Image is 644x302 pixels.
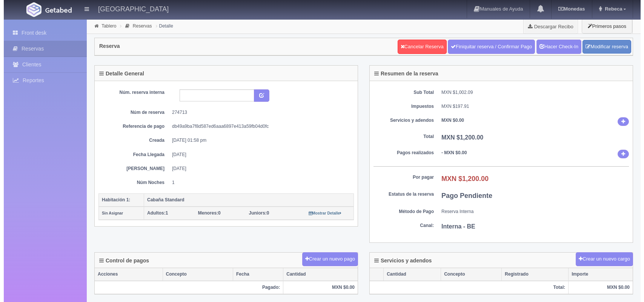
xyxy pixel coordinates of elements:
dd: MXN $1,002.09 [438,89,625,96]
dd: db49a9ba7f8d587ed6aaa6897e413a59fb04d0fc [168,123,344,130]
h4: [GEOGRAPHIC_DATA] [94,4,165,13]
dt: Impuestos [370,103,430,110]
a: Descargar Recibo [520,19,574,34]
h4: Detalle General [95,71,140,77]
dd: [DATE] [168,166,344,172]
img: Getabed [41,7,68,13]
b: MXN $1,200.00 [438,175,485,182]
th: Cantidad [280,268,354,281]
dt: Método de Pago [370,208,430,215]
b: MXN $0.00 [438,118,460,123]
th: Cantidad [380,268,437,281]
dd: [DATE] [168,152,344,158]
dd: MXN $197.91 [438,103,625,110]
dt: Creada [100,137,161,144]
dt: Por pagar [370,174,430,181]
button: Primeros pasos [578,19,629,34]
a: Reservas [129,23,148,29]
dd: 274713 [168,109,344,116]
strong: Menores: [194,210,214,216]
dt: Servicios y adendos [370,117,430,124]
span: 1 [143,210,164,216]
dd: [DATE] 01:58 pm [168,137,344,144]
small: Mostrar Detalle [305,211,338,215]
b: Monedas [555,6,581,12]
dt: Núm. reserva interna [100,89,161,96]
th: Total: [366,281,565,294]
strong: Juniors: [245,210,263,216]
dt: Estatus de la reserva [370,191,430,198]
th: Importe [565,268,629,281]
a: Tablero [98,23,112,29]
small: Sin Asignar [98,211,119,215]
dt: Fecha Llegada [100,152,161,158]
h4: Control de pagos [95,258,145,264]
a: Hacer Check-In [533,40,578,54]
img: Getabed [23,2,38,17]
th: Concepto [437,268,498,281]
b: MXN $1,200.00 [438,134,480,141]
th: Concepto [159,268,229,281]
dt: Pagos realizados [370,150,430,156]
b: Habitación 1: [98,197,126,202]
span: 0 [245,210,266,216]
dt: Referencia de pago [100,123,161,130]
strong: Adultos: [143,210,162,216]
dt: Total [370,133,430,140]
span: Rebeca [599,6,618,12]
a: Modificar reserva [579,40,627,54]
th: Acciones [91,268,159,281]
th: Fecha [229,268,280,281]
h4: Resumen de la reserva [370,71,435,77]
dt: Núm Noches [100,179,161,186]
a: Cancelar Reserva [394,40,443,54]
button: Crear un nuevo cargo [572,252,629,266]
a: Mostrar Detalle [305,210,338,216]
button: Crear un nuevo pago [298,252,354,266]
dt: Canal: [370,222,430,229]
a: Finiquitar reserva / Confirmar Pago [444,40,531,54]
th: Pagado: [91,281,280,294]
dd: 1 [168,179,344,186]
li: Detalle [150,22,171,29]
th: Cabaña Standard [140,193,350,207]
dt: Sub Total [370,89,430,96]
th: MXN $0.00 [565,281,629,294]
span: 0 [194,210,217,216]
b: Interna - BE [438,223,472,230]
h4: Reserva [95,43,116,49]
th: MXN $0.00 [280,281,354,294]
b: - MXN $0.00 [438,150,463,155]
dd: Reserva Interna [438,208,625,215]
b: Pago Pendiente [438,192,489,199]
h4: Servicios y adendos [370,258,428,264]
dt: Núm de reserva [100,109,161,116]
th: Registrado [498,268,565,281]
dt: [PERSON_NAME] [100,166,161,172]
